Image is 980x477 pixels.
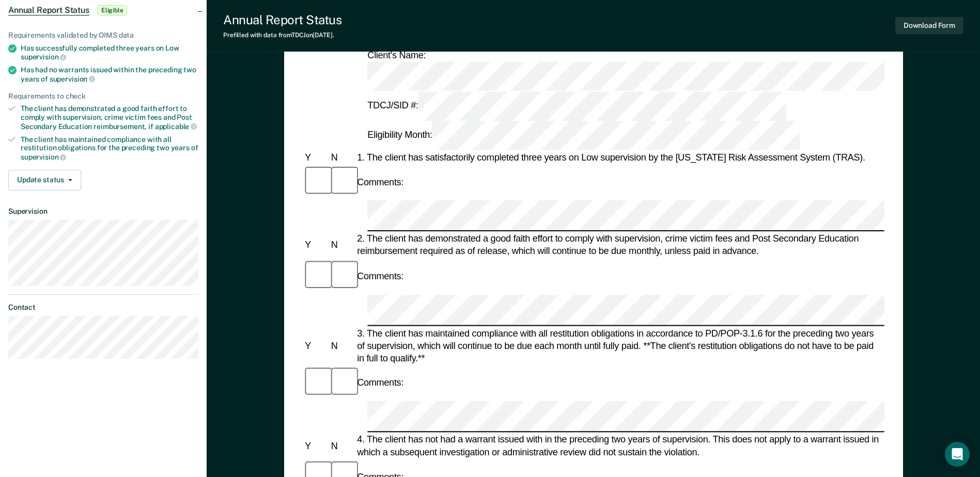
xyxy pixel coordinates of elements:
[355,270,406,282] div: Comments:
[329,151,354,164] div: N
[303,440,329,452] div: Y
[155,122,197,131] span: applicable
[8,92,198,101] div: Requirements to check
[355,434,884,458] div: 4. The client has not had a warrant issued with in the preceding two years of supervision. This d...
[21,44,198,61] div: Has successfully completed three years on Low
[329,340,354,352] div: N
[329,440,354,452] div: N
[303,239,329,251] div: Y
[21,66,198,83] div: Has had no warrants issued within the preceding two years of
[365,91,788,121] div: TDCJ/SID #:
[303,151,329,164] div: Y
[98,5,127,15] span: Eligible
[21,135,198,162] div: The client has maintained compliance with all restitution obligations for the preceding two years of
[945,442,970,467] div: Open Intercom Messenger
[355,176,406,188] div: Comments:
[8,303,198,312] dt: Contact
[8,31,198,40] div: Requirements validated by OIMS data
[365,121,802,150] div: Eligibility Month:
[21,104,198,131] div: The client has demonstrated a good faith effort to comply with supervision, crime victim fees and...
[355,151,884,164] div: 1. The client has satisfactorily completed three years on Low supervision by the [US_STATE] Risk ...
[895,17,963,34] button: Download Form
[21,53,66,61] span: supervision
[21,153,66,161] span: supervision
[303,340,329,352] div: Y
[223,31,341,39] div: Prefilled with data from TDCJ on [DATE] .
[329,239,354,251] div: N
[50,75,95,83] span: supervision
[8,170,81,190] button: Update status
[355,233,884,258] div: 2. The client has demonstrated a good faith effort to comply with supervision, crime victim fees ...
[355,327,884,364] div: 3. The client has maintained compliance with all restitution obligations in accordance to PD/POP-...
[8,5,89,15] span: Annual Report Status
[223,12,341,27] div: Annual Report Status
[8,207,198,216] dt: Supervision
[355,376,406,389] div: Comments:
